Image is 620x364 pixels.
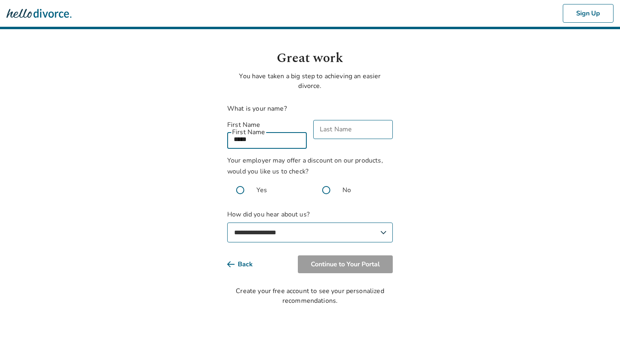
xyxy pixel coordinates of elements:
[227,71,393,91] p: You have taken a big step to achieving an easier divorce.
[227,223,393,242] select: How did you hear about us?
[227,210,393,242] label: How did you hear about us?
[342,185,351,195] span: No
[256,185,267,195] span: Yes
[227,286,393,306] div: Create your free account to see your personalized recommendations.
[227,104,287,113] label: What is your name?
[227,255,266,273] button: Back
[563,4,614,23] button: Sign Up
[227,156,383,176] span: Your employer may offer a discount on our products, would you like us to check?
[579,325,620,364] iframe: Chat Widget
[227,120,307,130] label: First Name
[6,5,71,21] img: Hello Divorce Logo
[298,255,393,273] button: Continue to Your Portal
[227,49,393,68] h1: Great work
